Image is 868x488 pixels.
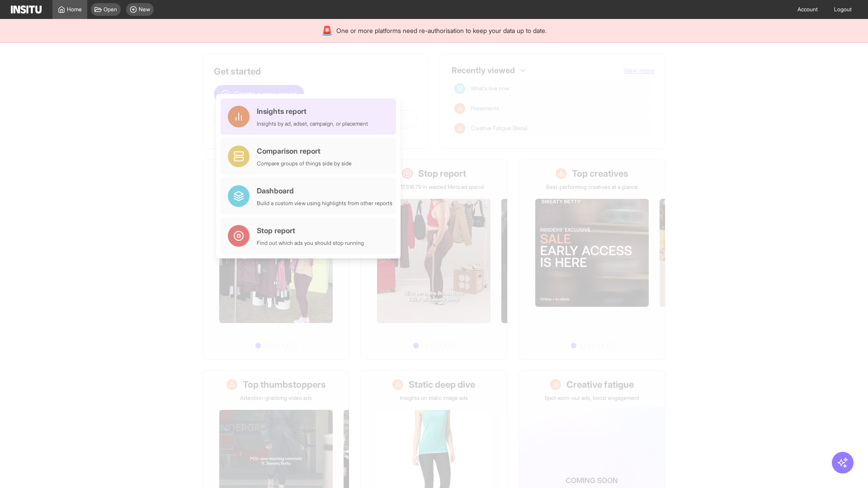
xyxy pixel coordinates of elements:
[257,120,368,127] div: Insights by ad, adset, campaign, or placement
[257,145,352,156] div: Comparison report
[257,160,352,167] div: Compare groups of things side by side
[257,200,392,207] div: Build a custom view using highlights from other reports
[104,6,117,13] span: Open
[11,5,42,14] img: Logo
[336,26,547,35] span: One or more platforms need re-authorisation to keep your data up to date.
[257,106,368,117] div: Insights report
[257,185,392,196] div: Dashboard
[257,225,364,236] div: Stop report
[67,6,82,13] span: Home
[321,24,333,37] div: 🚨
[257,239,364,247] div: Find out which ads you should stop running
[139,6,150,13] span: New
